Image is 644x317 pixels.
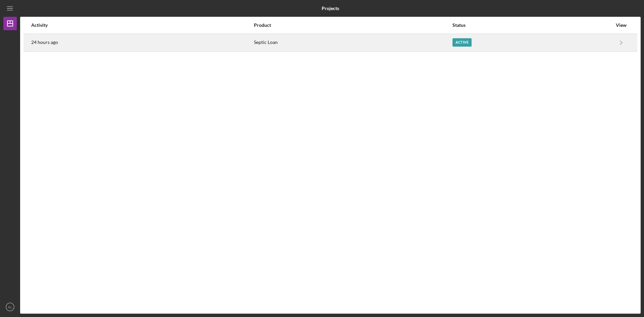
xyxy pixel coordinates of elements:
text: KL [8,305,12,309]
div: View [613,22,630,28]
div: Septic Loan [254,34,452,51]
div: Product [254,22,452,28]
b: Projects [322,6,339,11]
div: Status [452,22,612,28]
time: 2025-08-14 14:10 [31,40,58,45]
div: Active [452,38,472,47]
div: Activity [31,22,253,28]
button: KL [3,300,17,314]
